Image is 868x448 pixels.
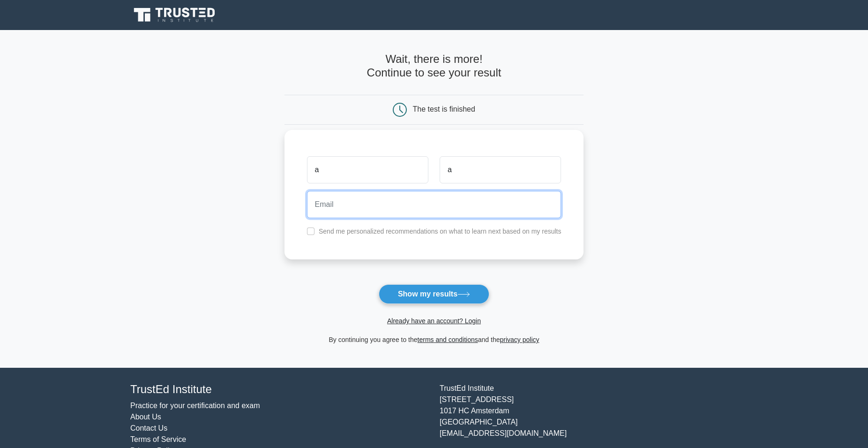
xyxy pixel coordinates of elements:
h4: Wait, there is more! Continue to see your result [284,53,584,80]
input: Last name [440,156,561,183]
label: Send me personalized recommendations on what to learn next based on my results [319,228,561,235]
input: Email [307,191,561,218]
a: terms and conditions [418,336,478,343]
button: Show my results [379,284,489,304]
h4: TrustEd Institute [130,383,428,396]
div: The test is finished [413,105,475,113]
input: First name [307,156,428,183]
a: About Us [130,413,161,421]
a: Terms of Service [130,435,186,443]
a: Contact Us [130,424,167,432]
div: By continuing you agree to the and the [279,334,590,345]
a: privacy policy [500,336,539,343]
a: Practice for your certification and exam [130,402,260,410]
a: Already have an account? Login [387,317,481,325]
